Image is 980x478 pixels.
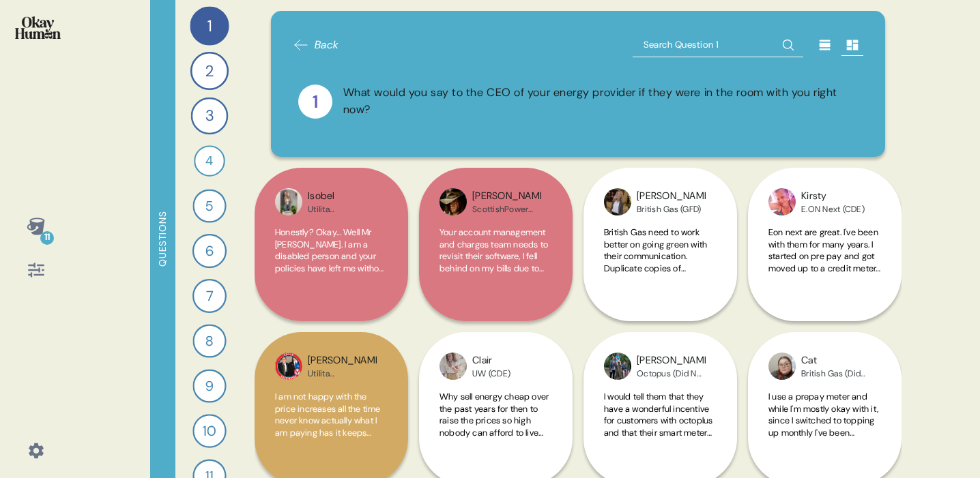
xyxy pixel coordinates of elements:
div: 1 [298,85,332,119]
div: 1 [190,6,229,45]
div: 10 [192,414,226,447]
div: Utilita ([PERSON_NAME]) [308,368,377,379]
div: 7 [192,279,227,313]
input: Search Question 1 [633,33,803,57]
div: Clair [472,353,510,368]
img: profilepic_24298624706458262.jpg [275,188,302,215]
img: okayhuman.3b1b6348.png [15,16,61,39]
div: Kirsty [801,189,865,204]
div: 5 [192,189,226,222]
div: 11 [40,231,54,245]
div: Octopus (Did Not Answer) [637,368,706,379]
div: E.ON Next (CDE) [801,204,865,215]
img: profilepic_30863217463326137.jpg [604,353,631,380]
div: 6 [192,234,227,268]
div: British Gas (Did Not Answer) [801,368,870,379]
span: Back [315,37,339,53]
div: [PERSON_NAME] [308,353,377,368]
div: [PERSON_NAME] [637,189,706,204]
img: profilepic_24405104469178081.jpg [439,353,467,380]
img: profilepic_24359059403736870.jpg [768,353,796,380]
img: profilepic_24439622432333258.jpg [439,188,467,215]
img: profilepic_24305448275782816.jpg [604,188,631,215]
div: ScottishPower (B) [472,204,541,215]
div: 4 [194,145,225,177]
div: 8 [192,324,226,357]
div: 9 [192,369,226,402]
div: Utilita ([PERSON_NAME]) [308,204,377,215]
div: Isobel [308,189,377,204]
div: [PERSON_NAME] [472,189,541,204]
div: British Gas (GFD) [637,204,706,215]
div: Cat [801,353,870,368]
span: Eon next are great. I've been with them for many years. I started on pre pay and got moved up to ... [768,226,881,441]
div: What would you say to the CEO of your energy provider if they were in the room with you right now? [343,85,859,119]
img: profilepic_24268223266171826.jpg [275,353,302,380]
div: UW (CDE) [472,368,510,379]
div: 3 [191,98,229,135]
div: 2 [190,52,229,90]
img: profilepic_24212828651743953.jpg [768,188,796,215]
div: [PERSON_NAME] [637,353,706,368]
